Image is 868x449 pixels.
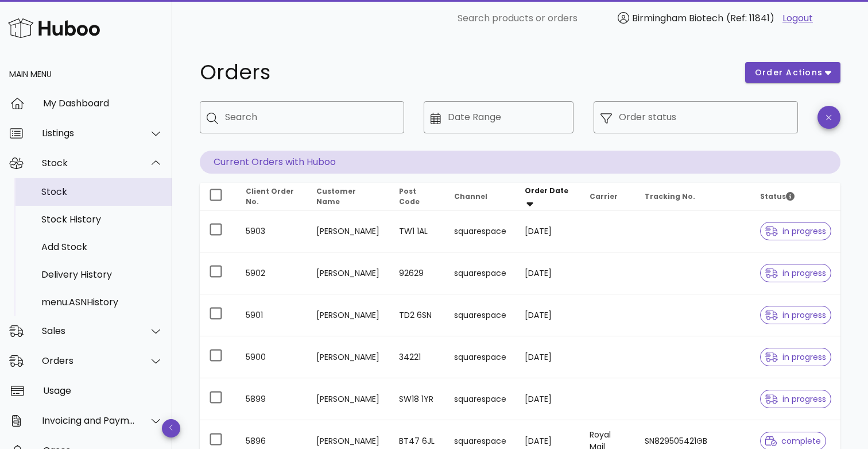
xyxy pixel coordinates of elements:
div: Orders [42,355,135,366]
span: in progress [765,395,826,403]
div: Usage [43,385,163,396]
td: [PERSON_NAME] [307,252,390,294]
span: Order Date [525,186,568,195]
th: Status [751,183,840,210]
span: in progress [765,311,826,319]
td: [DATE] [516,336,580,378]
td: 92629 [390,252,445,294]
td: [DATE] [516,294,580,336]
span: Client Order No. [246,186,294,206]
td: squarespace [445,252,516,294]
div: menu.ASNHistory [41,297,163,308]
div: Stock [42,158,135,168]
td: 34221 [390,336,445,378]
img: Huboo Logo [8,16,100,40]
td: [PERSON_NAME] [307,294,390,336]
th: Carrier [580,183,635,210]
div: Sales [42,325,135,336]
th: Post Code [390,183,445,210]
p: Current Orders with Huboo [200,151,840,174]
span: Post Code [399,186,420,206]
div: Stock [41,186,163,197]
td: squarespace [445,336,516,378]
div: Stock History [41,214,163,225]
span: Carrier [590,191,618,201]
a: Logout [782,11,813,25]
span: (Ref: 11841) [726,11,774,25]
span: in progress [765,353,826,361]
span: Tracking No. [645,191,695,201]
th: Channel [445,183,516,210]
td: TD2 6SN [390,294,445,336]
span: order actions [754,67,823,79]
div: Listings [42,128,135,139]
span: Customer Name [316,186,356,206]
td: TW1 1AL [390,210,445,252]
td: 5903 [237,210,307,252]
button: order actions [745,62,840,83]
td: 5901 [237,294,307,336]
td: squarespace [445,294,516,336]
div: Add Stock [41,241,163,252]
span: complete [765,437,821,445]
th: Customer Name [307,183,390,210]
span: Birmingham Biotech [632,11,723,25]
td: 5899 [237,378,307,420]
th: Client Order No. [237,183,307,210]
td: [PERSON_NAME] [307,336,390,378]
td: [PERSON_NAME] [307,210,390,252]
td: 5900 [237,336,307,378]
td: squarespace [445,378,516,420]
td: squarespace [445,210,516,252]
td: [DATE] [516,210,580,252]
td: SW18 1YR [390,378,445,420]
td: [PERSON_NAME] [307,378,390,420]
td: 5902 [237,252,307,294]
div: My Dashboard [43,98,163,109]
th: Tracking No. [635,183,751,210]
span: in progress [765,269,826,277]
span: Status [760,191,795,201]
span: in progress [765,227,826,235]
div: Invoicing and Payments [42,415,135,426]
td: [DATE] [516,252,580,294]
th: Order Date: Sorted descending. Activate to remove sorting. [516,183,580,210]
h1: Orders [200,62,731,83]
span: Channel [454,191,487,201]
td: [DATE] [516,378,580,420]
div: Delivery History [41,269,163,280]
